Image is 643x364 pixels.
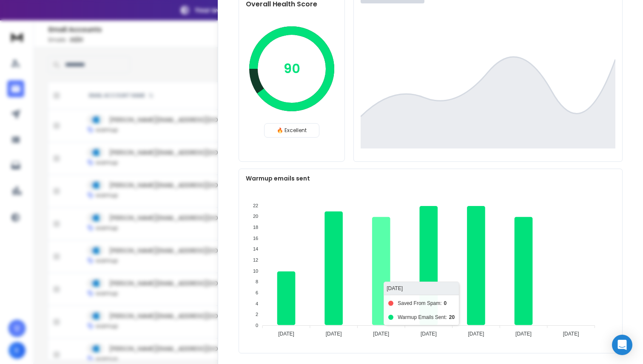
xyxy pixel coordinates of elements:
tspan: 4 [256,301,258,306]
tspan: 12 [253,257,258,262]
tspan: [DATE] [278,331,294,337]
tspan: 0 [256,323,258,328]
tspan: 20 [253,214,258,219]
tspan: 14 [253,246,258,251]
tspan: 16 [253,236,258,241]
tspan: [DATE] [515,331,532,337]
p: 90 [284,61,300,76]
tspan: [DATE] [563,331,579,337]
tspan: [DATE] [421,331,437,337]
tspan: 18 [253,225,258,230]
tspan: [DATE] [326,331,342,337]
tspan: [DATE] [468,331,484,337]
tspan: 6 [256,290,258,295]
tspan: 2 [256,312,258,317]
tspan: 8 [256,279,258,284]
div: 🔥 Excellent [264,123,319,138]
tspan: [DATE] [373,331,389,337]
tspan: 22 [253,203,258,208]
tspan: 10 [253,268,258,274]
p: Warmup emails sent [246,174,615,183]
div: Open Intercom Messenger [612,335,632,355]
